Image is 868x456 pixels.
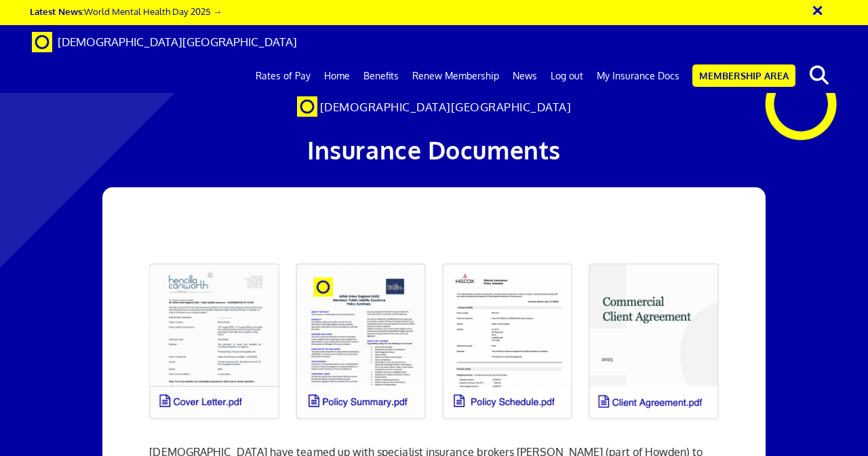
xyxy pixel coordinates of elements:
[544,59,590,93] a: Log out
[58,35,297,49] span: [DEMOGRAPHIC_DATA][GEOGRAPHIC_DATA]
[406,59,506,93] a: Renew Membership
[30,5,84,17] strong: Latest News:
[249,59,317,93] a: Rates of Pay
[307,134,561,165] span: Insurance Documents
[30,5,222,17] a: Latest News:World Mental Health Day 2025 →
[590,59,686,93] a: My Insurance Docs
[506,59,544,93] a: News
[317,59,357,93] a: Home
[798,61,840,90] button: search
[320,100,572,114] span: [DEMOGRAPHIC_DATA][GEOGRAPHIC_DATA]
[22,25,307,59] a: Brand [DEMOGRAPHIC_DATA][GEOGRAPHIC_DATA]
[692,64,795,87] a: Membership Area
[357,59,406,93] a: Benefits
